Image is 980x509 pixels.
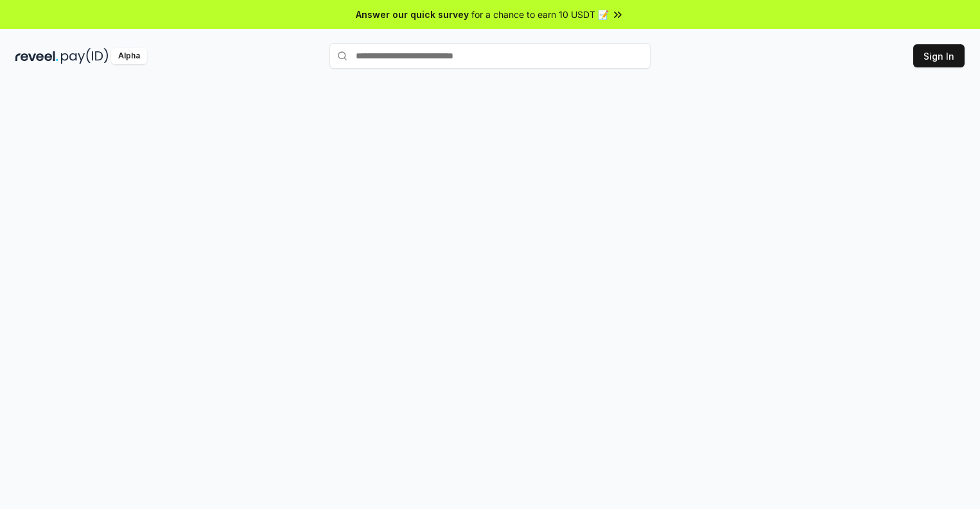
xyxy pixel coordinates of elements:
[61,48,109,64] img: pay_id
[111,48,147,64] div: Alpha
[913,44,965,67] button: Sign In
[15,48,58,64] img: reveel_dark
[471,8,609,21] span: for a chance to earn 10 USDT 📝
[356,8,469,21] span: Answer our quick survey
